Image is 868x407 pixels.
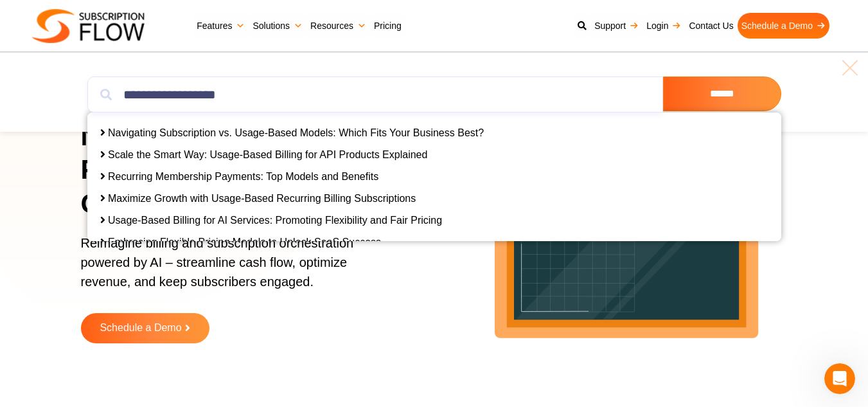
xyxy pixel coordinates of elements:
a: Support [590,13,642,39]
a: Maximize Growth with Usage-Based Recurring Billing Subscriptions [108,193,416,204]
img: Subscriptionflow [32,9,145,43]
a: Embracing Flexible Pricing Models to Unlock SaaS Success [108,237,381,248]
a: Recurring Membership Payments: Top Models and Benefits [108,171,378,182]
a: Usage-Based Billing for AI Services: Promoting Flexibility and Fair Pricing [108,215,442,226]
a: Resources [306,13,370,39]
iframe: Intercom live chat [824,363,855,394]
p: Reimagine billing and subscription orchestration powered by AI – streamline cash flow, optimize r... [81,233,385,304]
a: Schedule a Demo [81,313,209,343]
span: Schedule a Demo [100,323,181,334]
a: Solutions [249,13,306,39]
a: Contact Us [685,13,737,39]
a: Pricing [370,13,405,39]
a: Login [642,13,685,39]
a: Navigating Subscription vs. Usage-Based Models: Which Fits Your Business Best? [108,127,484,138]
h1: Next-Gen AI Billing Platform to Power Growth [81,120,401,221]
a: Features [193,13,249,39]
a: Schedule a Demo [738,13,829,39]
a: Scale the Smart Way: Usage-Based Billing for API Products Explained [108,149,427,160]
